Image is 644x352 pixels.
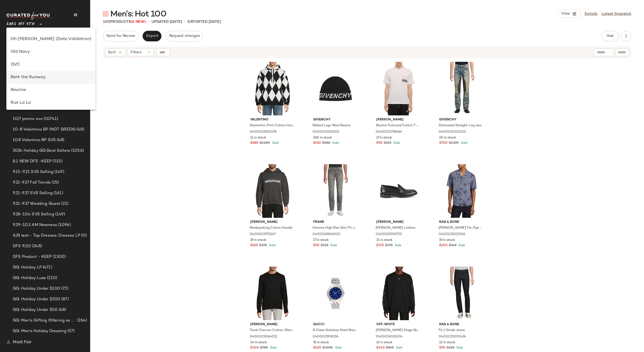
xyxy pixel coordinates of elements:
[313,346,321,350] span: $630
[385,243,393,248] span: $395
[250,136,266,140] span: 11 in stock
[331,141,339,145] span: Sale
[13,180,51,186] span: 9.21-9.27 Fall Trends
[13,307,58,313] span: GG: Holiday Under $50
[169,34,200,38] span: Request changes
[439,136,456,140] span: 20 in stock
[449,243,456,248] span: $248
[558,10,580,18] button: View
[110,9,166,20] span: Men's: Hot 100
[80,233,87,239] span: (0)
[13,158,51,164] span: 8.1 NEW DFS -KEEP
[250,346,259,350] span: $300
[372,164,425,218] img: 0400025592715_BLACK
[52,254,66,260] span: (1300)
[376,226,415,231] span: [PERSON_NAME] Loafers
[376,123,421,128] span: Skyline Postcard Cotton T-Shirt
[313,123,351,128] span: Ribbed Logo Wool Beanie
[103,20,110,24] span: 100
[313,136,332,140] span: 260 in stock
[384,141,391,146] span: $225
[321,243,328,248] span: $228
[250,340,267,345] span: 34 in stock
[313,334,338,339] span: 0400021918156
[103,31,138,41] button: Send for Review
[260,346,268,350] span: $780
[313,328,357,333] span: G Class Stainless Steel Bracelet Watch/38MM
[13,116,42,122] span: 10/7 promo svs
[313,322,358,327] span: Gucci
[439,322,484,327] span: rag & bone
[313,130,339,134] span: 0400023062311
[13,169,53,175] span: 9.15-9.21 SVS Selling
[13,190,53,196] span: 9.21-9.27 SVS Selling
[585,11,597,17] a: Details
[313,226,357,231] span: Homme High Rise Slim Fit Jeans
[250,334,277,339] span: 0400023064012
[246,267,299,320] img: 0400023064012_BLACKTONES
[250,118,295,122] span: Valentino
[447,346,454,350] span: $228
[435,62,488,115] img: 0400024202130_MEDIUMBLUE
[376,322,421,327] span: Off-White
[322,346,333,350] span: $1.05K
[11,49,91,55] div: Old Navy
[13,254,52,260] span: DFS Product - KEEP
[386,346,394,350] span: $845
[376,118,421,122] span: [PERSON_NAME]
[76,127,84,133] span: (48)
[13,296,60,302] span: GG: Holiday Under $200
[146,34,158,38] span: Export
[60,201,68,207] span: (21)
[449,141,459,146] span: $2.19K
[131,50,141,55] span: Filters
[53,190,63,196] span: (161)
[439,340,455,345] span: 12 in stock
[42,264,52,271] span: (471)
[395,346,403,350] span: Sale
[376,334,403,339] span: 0400024526334
[103,19,146,25] div: Products
[6,28,96,110] div: undefined-list
[246,164,299,218] img: 0400022972247_ASH
[142,31,161,41] button: Export
[6,340,11,345] img: svg%3e
[439,130,466,134] span: 0400024202130
[6,18,34,28] span: Saks OFF 5TH
[309,62,362,115] img: 0400023062311
[166,31,203,41] button: Request changes
[435,164,488,218] img: 0400025205561_OMBRE
[602,31,619,41] button: Hub
[13,286,60,292] span: GG: Holiday Under $100
[376,238,392,243] span: 31 in stock
[56,137,64,143] span: (48)
[13,318,76,324] span: GG: Men's Gifting (filtering as women's)
[439,118,484,122] span: Givenchy
[313,220,358,225] span: Frame
[11,100,91,106] div: Rue La La
[108,50,116,55] span: Sort
[13,233,80,239] span: A/B test - Top Dresses: Dresses LP
[58,307,66,313] span: (48)
[250,226,292,231] span: Meatpacking Cotton Hoodie
[66,328,75,334] span: (57)
[250,243,258,248] span: $160
[394,244,401,247] span: Sale
[260,141,270,146] span: $2.25K
[13,339,32,346] span: Madi Fair
[13,211,54,218] span: 9.28-10.4 SVS Selling
[250,141,258,146] span: $680
[152,19,182,25] p: updated [DATE]
[57,222,71,228] span: (1096)
[184,19,185,25] span: •
[309,164,362,218] img: 0400018848320_ROCKPALACE
[54,211,65,218] span: (149)
[376,141,383,146] span: $90
[250,328,295,333] span: Tonal Chevron Cotton-Blend Sweater
[13,127,76,133] span: 10-8 Valentino BP (NOT GREEN)
[376,130,402,134] span: 0400022718664
[313,243,319,248] span: $90
[188,19,221,25] p: Exported [DATE]
[376,340,392,345] span: 12 in stock
[439,334,466,339] span: 0400025205424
